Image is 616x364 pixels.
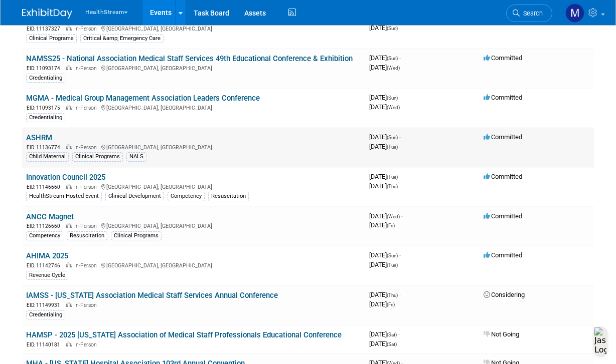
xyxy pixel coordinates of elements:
[369,221,395,229] span: [DATE]
[80,34,164,43] div: Critical &amp; Emergency Care
[387,292,398,298] span: (Thu)
[387,56,398,61] span: (Sun)
[26,271,68,280] div: Revenue Cycle
[484,291,525,298] span: Considering
[484,251,522,259] span: Committed
[387,214,400,219] span: (Wed)
[66,26,72,31] img: In-Person Event
[66,105,72,110] img: In-Person Event
[399,133,401,141] span: -
[369,143,398,150] span: [DATE]
[74,223,100,229] span: In-Person
[26,113,65,122] div: Credentialing
[26,251,68,260] a: AHIMA 2025
[26,143,361,151] div: [GEOGRAPHIC_DATA], [GEOGRAPHIC_DATA]
[66,302,72,307] img: In-Person Event
[26,24,361,33] div: [GEOGRAPHIC_DATA], [GEOGRAPHIC_DATA]
[369,300,395,308] span: [DATE]
[484,212,522,220] span: Committed
[66,65,72,70] img: In-Person Event
[111,231,162,240] div: Clinical Programs
[387,262,398,268] span: (Tue)
[401,212,403,220] span: -
[27,66,64,71] span: EID: 11093174
[105,192,164,201] div: Clinical Development
[67,231,107,240] div: Resuscitation
[27,145,64,150] span: EID: 11136774
[26,192,102,201] div: HealthStream Hosted Event
[565,4,584,23] img: Maya Storry
[387,332,397,337] span: (Sat)
[66,262,72,267] img: In-Person Event
[26,291,278,300] a: IAMSS - [US_STATE] Association Medical Staff Services Annual Conference
[72,152,123,161] div: Clinical Programs
[66,184,72,189] img: In-Person Event
[27,342,64,347] span: EID: 11140181
[168,192,205,201] div: Competency
[74,302,100,308] span: In-Person
[399,291,401,298] span: -
[26,94,260,103] a: MGMA - Medical Group Management Association Leaders Conference
[387,135,398,140] span: (Sun)
[26,182,361,191] div: [GEOGRAPHIC_DATA], [GEOGRAPHIC_DATA]
[74,262,100,269] span: In-Person
[369,54,401,62] span: [DATE]
[27,184,64,190] span: EID: 11146660
[26,310,65,319] div: Credentialing
[506,5,552,22] a: Search
[26,74,65,83] div: Credentialing
[26,103,361,112] div: [GEOGRAPHIC_DATA], [GEOGRAPHIC_DATA]
[387,223,395,228] span: (Fri)
[387,174,398,180] span: (Tue)
[26,64,361,72] div: [GEOGRAPHIC_DATA], [GEOGRAPHIC_DATA]
[66,341,72,346] img: In-Person Event
[387,105,400,110] span: (Wed)
[26,261,361,269] div: [GEOGRAPHIC_DATA], [GEOGRAPHIC_DATA]
[399,173,401,180] span: -
[74,144,100,151] span: In-Person
[369,340,397,347] span: [DATE]
[74,184,100,190] span: In-Person
[126,152,146,161] div: NALS
[399,94,401,101] span: -
[369,173,401,180] span: [DATE]
[369,330,400,338] span: [DATE]
[27,223,64,229] span: EID: 11126660
[399,251,401,259] span: -
[27,26,64,32] span: EID: 11137327
[66,223,72,228] img: In-Person Event
[387,253,398,258] span: (Sun)
[369,212,403,220] span: [DATE]
[74,65,100,72] span: In-Person
[74,105,100,111] span: In-Person
[369,182,398,190] span: [DATE]
[369,64,400,71] span: [DATE]
[27,105,64,111] span: EID: 11093175
[484,330,519,338] span: Not Going
[387,26,398,31] span: (Sun)
[74,26,100,32] span: In-Person
[369,291,401,298] span: [DATE]
[26,212,74,221] a: ANCC Magnet
[26,34,77,43] div: Clinical Programs
[369,94,401,101] span: [DATE]
[26,54,353,63] a: NAMSS25 - National Association Medical Staff Services 49th Educational Conference & Exhibition
[484,94,522,101] span: Committed
[369,251,401,259] span: [DATE]
[66,144,72,149] img: In-Person Event
[387,144,398,150] span: (Tue)
[399,54,401,62] span: -
[369,103,400,111] span: [DATE]
[387,341,397,347] span: (Sat)
[26,221,361,230] div: [GEOGRAPHIC_DATA], [GEOGRAPHIC_DATA]
[369,261,398,268] span: [DATE]
[484,133,522,141] span: Committed
[520,10,543,17] span: Search
[26,133,52,142] a: ASHRM
[26,173,105,182] a: Innovation Council 2025
[387,65,400,71] span: (Wed)
[27,263,64,268] span: EID: 11142746
[387,95,398,101] span: (Sun)
[26,231,63,240] div: Competency
[369,133,401,141] span: [DATE]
